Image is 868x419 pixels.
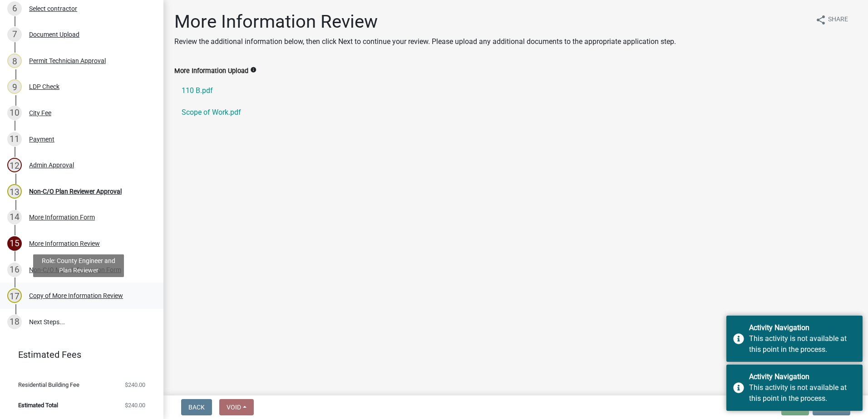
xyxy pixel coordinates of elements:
h1: More Information Review [174,11,676,33]
label: More Information Upload [174,68,248,74]
div: LDP Check [29,83,59,90]
div: Select contractor [29,5,77,12]
button: Void [219,399,254,415]
div: More Information Form [29,214,95,220]
div: Permit Technician Approval [29,58,106,64]
span: $240.00 [125,382,145,388]
i: info [250,67,256,73]
span: Estimated Total [18,402,58,408]
span: Void [227,404,241,411]
button: Back [181,399,212,415]
a: Estimated Fees [7,346,149,364]
div: Non-C/O Plan Reviewer Approval [29,188,122,195]
div: Non-C/O More Information Form [29,267,121,273]
div: 9 [7,79,22,94]
div: This activity is not available at this point in the process. [749,333,856,355]
span: Residential Building Fee [18,382,79,388]
div: Role: County Engineer and Plan Reviewer [33,254,124,277]
div: 7 [7,27,22,42]
div: City Fee [29,110,51,116]
div: Activity Navigation [749,322,856,333]
div: 10 [7,106,22,120]
div: 16 [7,263,22,277]
div: Admin Approval [29,162,74,168]
div: 14 [7,210,22,224]
div: This activity is not available at this point in the process. [749,382,856,404]
div: 12 [7,158,22,172]
i: share [815,15,826,25]
div: 18 [7,315,22,329]
div: Document Upload [29,31,79,38]
span: Back [188,404,205,411]
a: 110 B.pdf [174,80,857,102]
div: Copy of More Information Review [29,292,123,299]
span: Share [828,15,848,25]
div: 13 [7,184,22,199]
div: Activity Navigation [749,371,856,382]
span: $240.00 [125,402,145,408]
div: 8 [7,54,22,68]
div: 11 [7,132,22,146]
div: 6 [7,1,22,16]
div: More Information Review [29,240,100,247]
button: shareShare [808,11,855,29]
div: 15 [7,236,22,251]
a: Scope of Work.pdf [174,102,857,123]
div: 17 [7,288,22,303]
p: Review the additional information below, then click Next to continue your review. Please upload a... [174,36,676,47]
div: Payment [29,136,54,142]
